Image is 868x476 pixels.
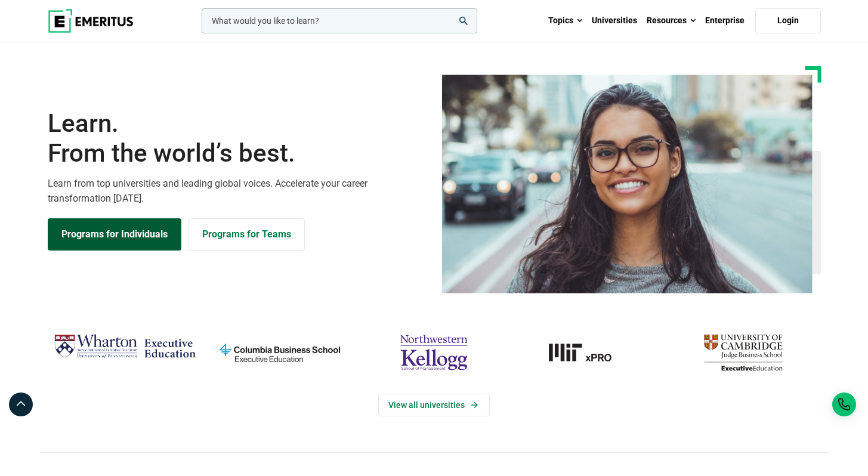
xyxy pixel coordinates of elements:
[189,218,305,251] a: Explore for Business
[755,8,821,33] a: Login
[48,176,427,206] p: Learn from top universities and leading global voices. Accelerate your career transformation [DATE].
[672,329,814,376] img: cambridge-judge-business-school
[378,394,490,416] a: View Universities
[517,329,660,376] a: MIT-xPRO
[48,109,427,169] h1: Learn.
[48,218,181,251] a: Explore Programs
[517,329,660,376] img: MIT xPRO
[363,329,505,376] img: northwestern-kellogg
[442,75,813,293] img: Learn from the world's best
[202,8,477,33] input: woocommerce-product-search-field-0
[54,329,196,364] img: Wharton Executive Education
[208,329,351,376] img: columbia-business-school
[48,138,427,168] span: From the world’s best.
